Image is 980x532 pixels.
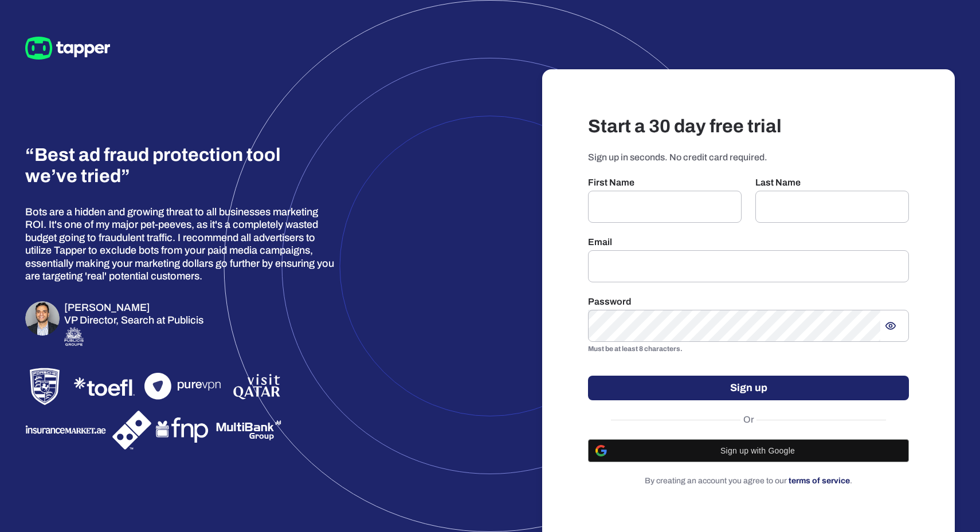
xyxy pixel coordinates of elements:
p: Last Name [755,177,909,188]
button: Show password [880,316,901,336]
img: FNP [156,414,211,446]
button: Sign up with Google [588,439,909,462]
p: By creating an account you agree to our . [588,476,909,486]
img: InsuranceMarket [25,422,108,438]
img: Publicis [64,327,84,346]
h3: Start a 30 day free trial [588,115,909,138]
p: Bots are a hidden and growing threat to all businesses marketing ROI. It's one of my major pet-pe... [25,206,337,283]
span: Sign up with Google [614,446,901,455]
p: Password [588,296,909,308]
img: Multibank [215,415,282,444]
p: Must be at least 8 characters. [588,344,909,355]
img: PureVPN [144,373,227,400]
span: Or [740,414,757,425]
p: Sign up in seconds. No credit card required. [588,152,909,163]
p: First Name [588,177,742,188]
a: terms of service [789,476,850,485]
img: VisitQatar [232,372,282,401]
h3: “Best ad fraud protection tool we’ve tried” [25,145,287,187]
p: Email [588,237,909,248]
button: Sign up [588,376,909,400]
img: TOEFL [69,372,140,401]
img: Porsche [25,367,64,406]
img: Dominos [112,411,151,450]
p: VP Director, Search at Publicis [64,314,203,327]
img: Omar Zahriyeh [25,301,60,336]
h6: [PERSON_NAME] [64,301,203,314]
